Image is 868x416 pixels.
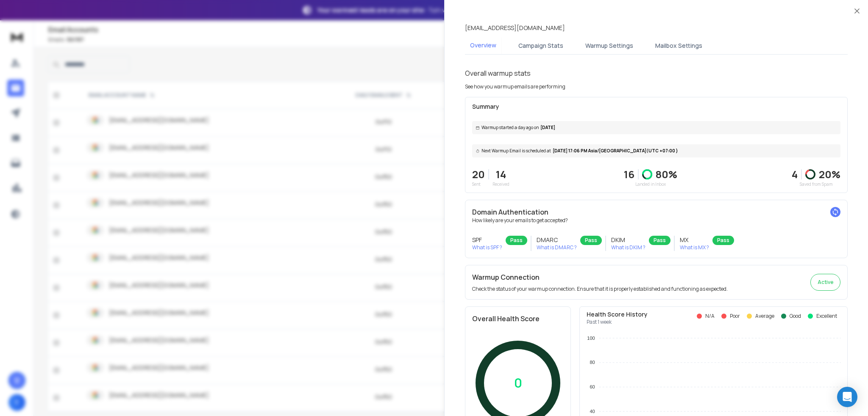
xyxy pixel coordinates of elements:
strong: 4 [792,167,798,181]
p: 20 % [819,168,840,181]
div: Pass [580,236,602,245]
button: Mailbox Settings [650,36,707,55]
p: 0 [514,375,522,391]
h3: DKIM [611,236,645,244]
p: How likely are your emails to get accepted? [472,217,840,224]
div: [DATE] [472,121,840,134]
p: Received [492,181,509,187]
p: What is MX ? [680,244,709,251]
button: Active [810,274,840,291]
p: Saved from Spam [792,181,840,187]
p: Past 1 week [587,319,648,325]
p: Average [755,313,774,320]
p: Poor [730,313,740,320]
h2: Warmup Connection [472,272,728,282]
h2: Domain Authentication [472,207,840,217]
p: Check the status of your warmup connection. Ensure that it is properly established and functionin... [472,286,728,292]
div: Pass [649,236,670,245]
p: See how you warmup emails are performing [465,83,565,90]
p: What is DKIM ? [611,244,645,251]
p: Excellent [816,313,837,320]
h3: SPF [472,236,502,244]
p: Good [790,313,801,320]
p: Health Score History [587,310,648,319]
button: Overview [465,36,501,55]
p: What is SPF ? [472,244,502,251]
p: Summary [472,102,840,111]
tspan: 40 [590,409,595,414]
h3: MX [680,236,709,244]
div: Pass [712,236,734,245]
p: Sent [472,181,485,187]
p: What is DMARC ? [537,244,577,251]
div: Open Intercom Messenger [837,387,857,407]
p: 80 % [656,168,677,181]
p: 20 [472,168,485,181]
h2: Overall Health Score [472,314,564,324]
h1: Overall warmup stats [465,68,531,78]
button: Warmup Settings [580,36,638,55]
p: [EMAIL_ADDRESS][DOMAIN_NAME] [465,24,565,32]
p: N/A [705,313,715,320]
button: Campaign Stats [513,36,568,55]
span: Warmup started a day ago on [481,124,539,131]
p: 16 [624,168,634,181]
div: [DATE] 17:06 PM Asia/[GEOGRAPHIC_DATA] (UTC +07:00 ) [472,144,840,157]
tspan: 100 [587,336,595,341]
tspan: 60 [590,384,595,389]
span: Next Warmup Email is scheduled at [481,148,551,154]
div: Pass [506,236,527,245]
tspan: 80 [590,360,595,365]
p: Landed in Inbox [624,181,677,187]
h3: DMARC [537,236,577,244]
p: 14 [492,168,509,181]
